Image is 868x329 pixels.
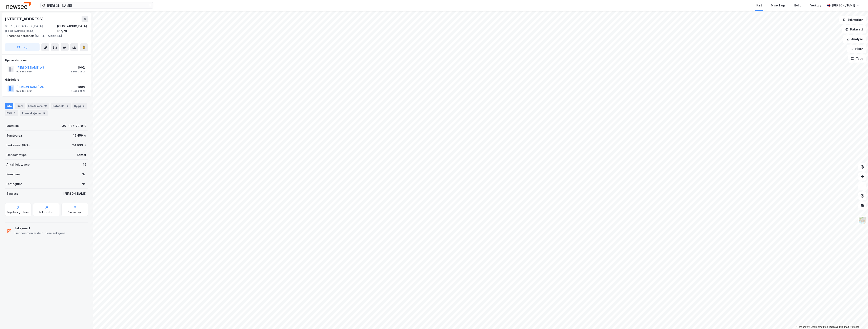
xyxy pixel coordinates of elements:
[82,172,86,177] div: Nei
[848,310,868,329] iframe: Chat Widget
[15,231,66,236] div: Eiendommen er delt i flere seksjoner
[839,16,866,24] button: Bokmerker
[73,133,86,138] div: 19 459 ㎡
[771,3,785,8] div: Mine Tags
[15,103,25,109] div: Eiere
[16,70,32,73] div: 923 166 629
[5,34,35,38] span: Tilhørende adresser:
[848,54,866,63] button: Tags
[5,103,13,109] div: Info
[68,211,82,214] div: Saksinnsyn
[6,2,31,9] img: newsec-logo.f6e21ccffca1b3a03d2d.png
[65,104,69,108] div: 8
[15,226,66,231] div: Seksjonert
[808,326,828,328] a: OpenStreetMap
[6,191,18,196] div: Tinglyst
[843,35,866,43] button: Analyse
[859,216,866,224] img: Z
[13,111,17,115] div: 6
[71,65,85,70] div: 100%
[832,3,855,8] div: [PERSON_NAME]
[20,110,48,116] div: Transaksjoner
[72,103,87,109] div: Bygg
[5,24,57,33] div: 0667, [GEOGRAPHIC_DATA], [GEOGRAPHIC_DATA]
[5,77,88,82] div: Gårdeiere
[842,25,866,33] button: Datasett
[83,162,86,167] div: 19
[39,211,53,214] div: Miljøstatus
[5,33,85,38] div: [STREET_ADDRESS]
[6,182,22,186] div: Festegrunn
[82,182,86,186] div: Nei
[797,326,808,328] a: Mapbox
[847,45,866,53] button: Filter
[794,3,801,8] div: Bolig
[6,162,30,167] div: Antall leietakere
[5,110,18,116] div: ESG
[5,43,40,51] button: Tag
[45,2,148,8] input: Søk på adresse, matrikkel, gårdeiere, leietakere eller personer
[6,172,20,177] div: Punktleie
[62,123,86,128] div: 301-137-79-0-0
[829,326,849,328] a: Improve this map
[6,143,30,148] div: Bruksareal (BRA)
[810,3,821,8] div: Verktøy
[71,70,85,73] div: 2 Seksjoner
[63,191,86,196] div: [PERSON_NAME]
[42,111,46,115] div: 3
[82,104,86,108] div: 3
[71,85,85,89] div: 100%
[5,58,88,63] div: Hjemmelshaver
[16,89,32,93] div: 923 166 629
[756,3,762,8] div: Kart
[5,16,44,22] div: [STREET_ADDRESS]
[77,152,86,157] div: Kontor
[27,103,49,109] div: Leietakere
[6,123,20,128] div: Matrikkel
[7,211,29,214] div: Reguleringsplaner
[71,89,85,93] div: 2 Seksjoner
[6,133,23,138] div: Tomteareal
[6,152,27,157] div: Eiendomstype
[72,143,86,148] div: 34 899 ㎡
[57,24,88,33] div: [GEOGRAPHIC_DATA], 137/79
[43,104,48,108] div: 19
[848,310,868,329] div: Kontrollprogram for chat
[51,103,71,109] div: Datasett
